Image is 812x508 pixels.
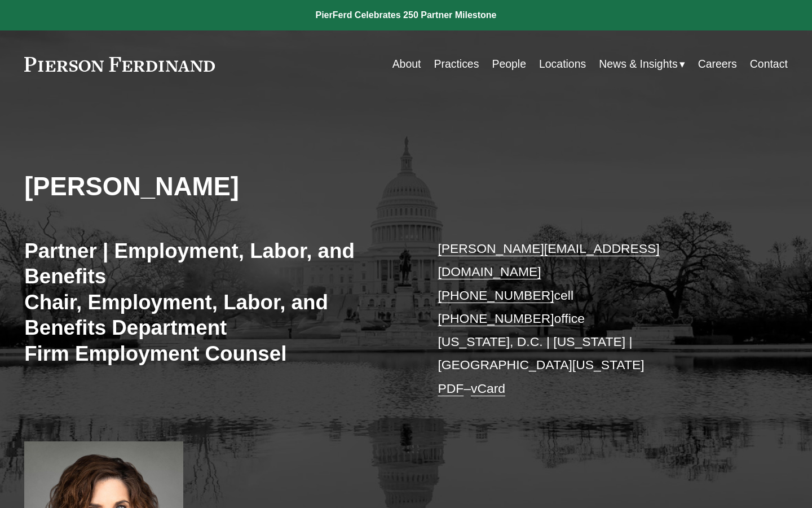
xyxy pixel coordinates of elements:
[24,172,406,203] h2: [PERSON_NAME]
[750,53,788,75] a: Contact
[599,54,677,74] span: News & Insights
[438,241,659,279] a: [PERSON_NAME][EMAIL_ADDRESS][DOMAIN_NAME]
[471,381,505,396] a: vCard
[492,53,526,75] a: People
[434,53,479,75] a: Practices
[392,53,421,75] a: About
[539,53,586,75] a: Locations
[599,53,685,75] a: folder dropdown
[438,311,554,326] a: [PHONE_NUMBER]
[438,237,756,400] p: cell office [US_STATE], D.C. | [US_STATE] | [GEOGRAPHIC_DATA][US_STATE] –
[438,381,464,396] a: PDF
[24,238,406,366] h3: Partner | Employment, Labor, and Benefits Chair, Employment, Labor, and Benefits Department Firm ...
[698,53,737,75] a: Careers
[438,288,554,303] a: [PHONE_NUMBER]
